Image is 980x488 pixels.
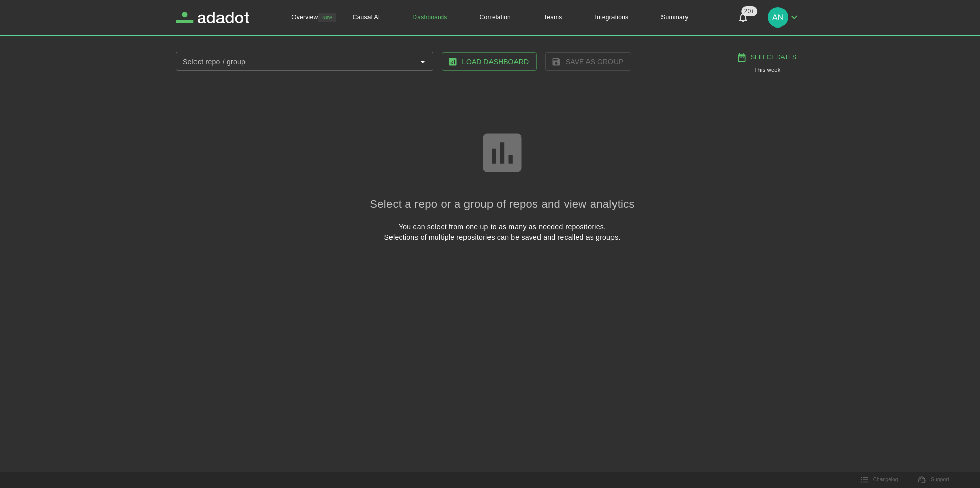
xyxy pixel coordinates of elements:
[764,4,804,31] button: andres.cardona
[370,196,634,212] h2: Select a repo or a group of repos and view analytics
[912,472,955,487] a: Support
[741,6,757,16] span: 20+
[442,52,537,71] button: Load Dashboard
[384,232,620,243] p: Selections of multiple repositories can be saved and recalled as groups.
[399,222,606,232] p: You can select from one up to as many as needed repositories.
[734,49,800,66] button: Select Dates
[768,7,788,28] img: andres.cardona
[176,12,249,23] a: Adadot Homepage
[754,66,781,74] h2: This week
[855,472,904,487] button: Changelog
[731,5,755,30] button: Notifications
[415,55,430,69] button: Open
